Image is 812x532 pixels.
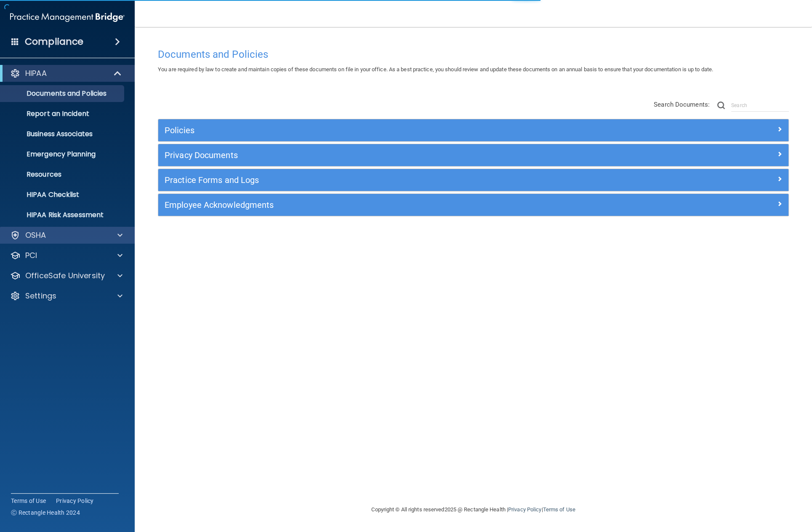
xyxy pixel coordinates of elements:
a: Privacy Policy [508,506,541,513]
h5: Employee Acknowledgments [165,200,625,210]
a: Settings [10,291,122,301]
input: Search [731,99,789,112]
a: HIPAA [10,68,122,78]
h4: Compliance [25,36,83,48]
p: OfficeSafe University [25,271,105,281]
p: Business Associates [5,130,120,138]
p: HIPAA Risk Assessment [5,211,120,219]
h5: Practice Forms and Logs [165,175,625,185]
a: Policies [165,124,782,137]
h4: Documents and Policies [158,49,789,60]
span: Ⓒ Rectangle Health 2024 [11,508,80,517]
h5: Policies [165,126,625,135]
p: HIPAA [25,68,47,78]
span: Search Documents: [654,101,710,108]
h5: Privacy Documents [165,150,625,160]
p: HIPAA Checklist [5,191,120,199]
a: PCI [10,250,122,261]
a: Privacy Documents [165,148,782,162]
a: OSHA [10,230,122,240]
a: Terms of Use [543,506,575,513]
p: Documents and Policies [5,89,120,98]
a: Practice Forms and Logs [165,173,782,187]
img: PMB logo [10,9,125,26]
a: Employee Acknowledgments [165,198,782,212]
img: ic-search.3b580494.png [717,102,725,109]
p: OSHA [25,230,46,240]
p: Resources [5,170,120,179]
div: Copyright © All rights reserved 2025 @ Rectangle Health | | [320,496,627,523]
a: Privacy Policy [56,497,94,505]
a: OfficeSafe University [10,271,122,281]
a: Terms of Use [11,497,46,505]
p: Report an Incident [5,110,120,118]
span: You are required by law to create and maintain copies of these documents on file in your office. ... [158,66,713,73]
p: Emergency Planning [5,150,120,159]
p: Settings [25,291,56,301]
p: PCI [25,250,37,261]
